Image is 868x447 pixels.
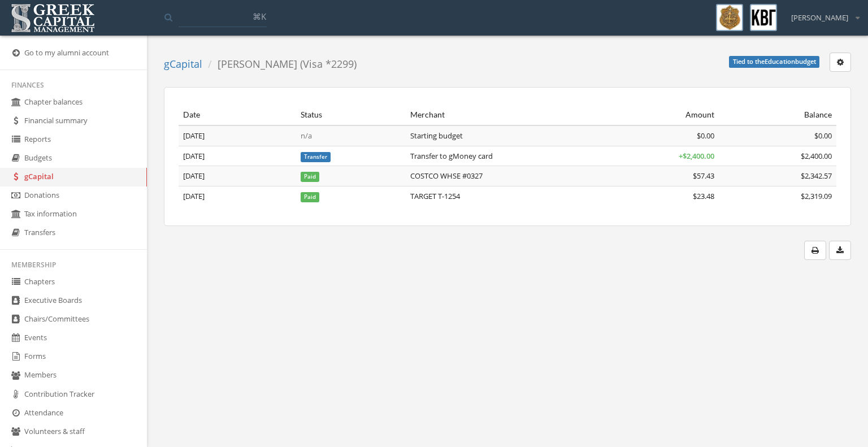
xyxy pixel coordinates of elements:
span: [DATE] [183,151,205,161]
span: $23.48 [693,191,714,201]
td: Starting budget [406,125,562,146]
div: Status [301,109,401,120]
span: $57.43 [693,171,714,181]
span: [DATE] [183,131,205,141]
span: $2,400.00 [801,151,832,161]
span: Transfer [301,152,331,162]
div: Balance [723,109,832,120]
span: ⌘K [253,11,266,22]
div: Date [183,109,292,120]
span: [DATE] [183,191,205,201]
li: [PERSON_NAME] (Visa *2299) [202,57,357,72]
span: [DATE] [183,171,205,181]
div: Amount [567,109,714,120]
span: Paid [301,172,319,182]
span: $0.00 [697,131,714,141]
span: $0.00 [814,131,832,141]
a: gCapital [164,57,202,71]
td: TARGET T-1254 [406,186,562,206]
td: Transfer to gMoney card [406,146,562,166]
td: n/a [296,125,406,146]
span: [PERSON_NAME] [791,12,848,23]
span: + $2,400.00 [679,151,714,161]
span: $2,319.09 [801,191,832,201]
span: Paid [301,192,319,202]
span: Tied to the Education budget [729,56,820,68]
div: Merchant [410,109,558,120]
div: [PERSON_NAME] [784,4,860,23]
span: $2,342.57 [801,171,832,181]
td: COSTCO WHSE #0327 [406,166,562,186]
